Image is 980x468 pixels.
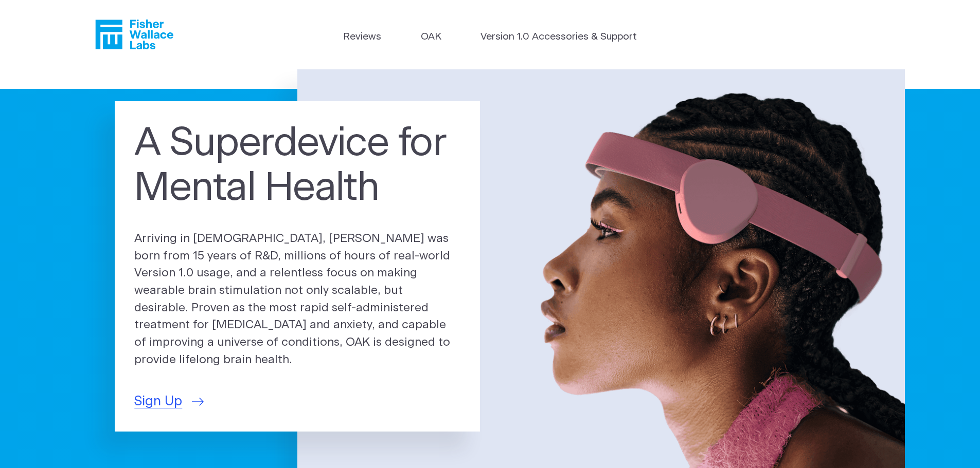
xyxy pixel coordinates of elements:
a: OAK [421,30,441,45]
a: Reviews [343,30,381,45]
a: Fisher Wallace [95,20,173,49]
h1: A Superdevice for Mental Health [134,121,460,212]
a: Sign Up [134,391,204,411]
a: Version 1.0 Accessories & Support [480,30,637,45]
span: Sign Up [134,391,182,411]
p: Arriving in [DEMOGRAPHIC_DATA], [PERSON_NAME] was born from 15 years of R&D, millions of hours of... [134,230,460,369]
